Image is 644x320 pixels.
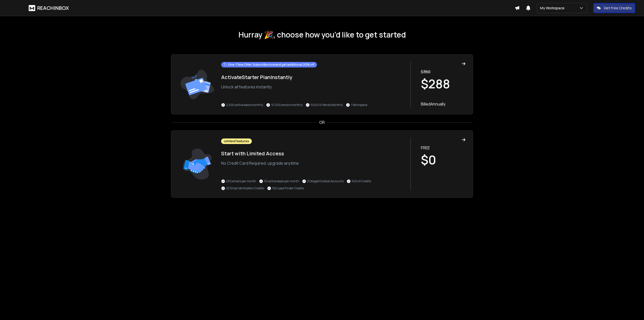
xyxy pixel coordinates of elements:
[37,5,69,12] h1: REACHINBOX
[171,119,473,125] div: OR
[421,154,466,166] h1: $0
[221,160,405,166] p: No Credit Card Required, upgrade anytime
[421,69,466,75] p: $ 360
[226,103,263,107] p: 2,000 active leads monthly
[272,186,304,190] p: 100 Lead Finder Credits
[540,6,567,11] p: My Workspace
[351,103,367,107] p: 1 Workspace
[221,138,252,144] div: Limited Features
[178,62,216,107] img: trail
[178,138,216,190] img: trail
[421,145,466,151] p: FREE
[221,74,405,81] h1: Activate Starter Plan Instantly
[421,101,466,107] p: Billed Annually
[352,179,371,183] p: 500 AI Credits
[421,78,466,90] h1: $ 288
[226,179,256,183] p: 250 emails per month
[226,186,264,190] p: 25 Email Verification Credits
[221,62,317,67] div: One-Time Offer. Subscribe now and get additional 20% off
[29,5,35,11] img: logo
[311,103,343,107] p: 5000 AI Words Monthly
[221,150,405,157] h1: Start with Limited Access
[264,179,299,183] p: 50 active leads per month
[271,103,303,107] p: 10,000 emails monthly
[221,84,405,90] p: Unlock all features instantly
[593,3,635,13] button: Get Free Credits
[604,6,632,11] p: Get Free Credits
[171,30,473,39] h1: Hurray 🎉, choose how you’d like to get started
[307,179,344,183] p: 3 Google/Outlook Accounts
